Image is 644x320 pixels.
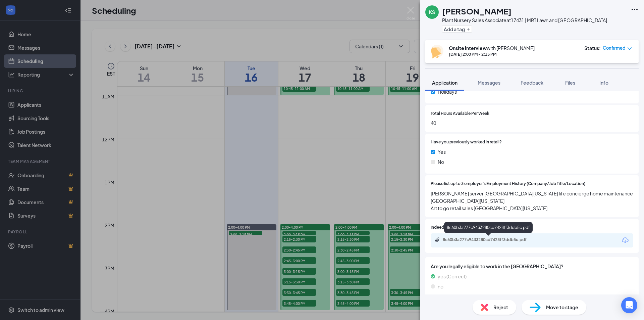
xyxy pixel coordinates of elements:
div: KS [429,9,435,15]
svg: Download [621,236,629,244]
span: Total Hours Available Per Week [431,110,489,117]
span: down [627,46,632,51]
span: Confirmed [603,45,626,51]
h1: [PERSON_NAME] [442,5,512,17]
span: Info [599,80,608,86]
b: Onsite Interview [449,45,487,51]
span: Feedback [521,80,543,86]
span: Holidays [438,88,457,95]
div: [DATE] 2:00 PM - 2:15 PM [449,51,535,57]
div: 8c60b3a277c9433280cd7428ff3ddb5c.pdf [444,222,533,233]
div: Plant Nursery Sales Associate at 17431 | MRT Lawn and [GEOGRAPHIC_DATA] [442,17,607,24]
div: Status : [584,45,601,51]
span: Files [565,80,575,86]
span: 40 [431,119,633,127]
span: no [438,283,443,290]
span: [PERSON_NAME] server [GEOGRAPHIC_DATA][US_STATE] life concierge home maintenance [GEOGRAPHIC_DATA... [431,190,633,212]
svg: Ellipses [631,5,639,13]
span: Please list up to 3 employer's Employment History (Company/Job Title/Location) [431,181,585,187]
span: yes (Correct) [438,273,467,280]
span: Messages [478,80,500,86]
span: Application [432,80,458,86]
span: Indeed Resume [431,224,460,231]
span: Yes [438,148,446,155]
div: with [PERSON_NAME] [449,45,535,51]
a: Paperclip8c60b3a277c9433280cd7428ff3ddb5c.pdf [435,237,543,243]
span: No [438,158,444,166]
div: 8c60b3a277c9433280cd7428ff3ddb5c.pdf [443,237,537,242]
span: Are you legally eligible to work in the [GEOGRAPHIC_DATA]? [431,263,633,270]
button: PlusAdd a tag [442,26,472,33]
svg: Paperclip [435,237,440,242]
span: Have you previously worked in retail? [431,139,502,145]
span: Reject [493,304,508,311]
svg: Plus [466,27,470,31]
span: Move to stage [546,304,578,311]
div: Open Intercom Messenger [621,297,637,313]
